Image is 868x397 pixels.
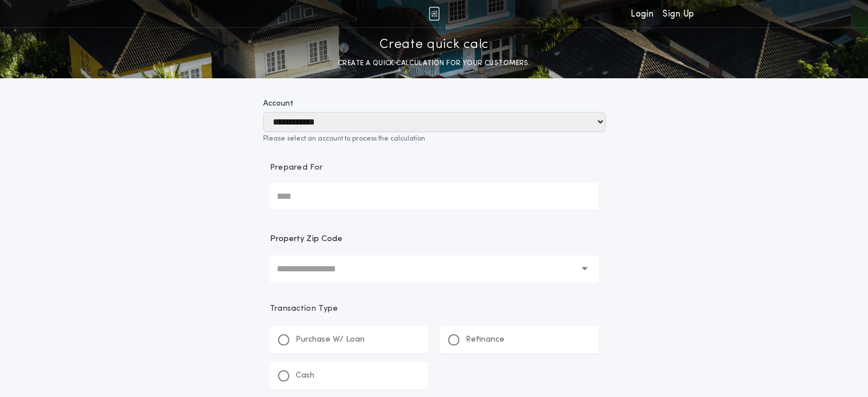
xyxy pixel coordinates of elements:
label: Account [263,98,605,110]
p: Please select an account to process the calculation [263,134,605,143]
input: Prepared For [270,183,599,210]
p: Create quick calc [380,36,488,54]
p: Prepared For [270,162,323,174]
img: img [429,7,439,21]
p: Purchase W/ Loan [296,334,365,346]
p: CREATE A QUICK CALCULATION FOR YOUR CUSTOMERS. [338,58,530,69]
p: Cash [296,370,314,382]
label: Property Zip Code [270,232,342,246]
p: Refinance [466,334,504,346]
p: Transaction Type [270,303,599,315]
